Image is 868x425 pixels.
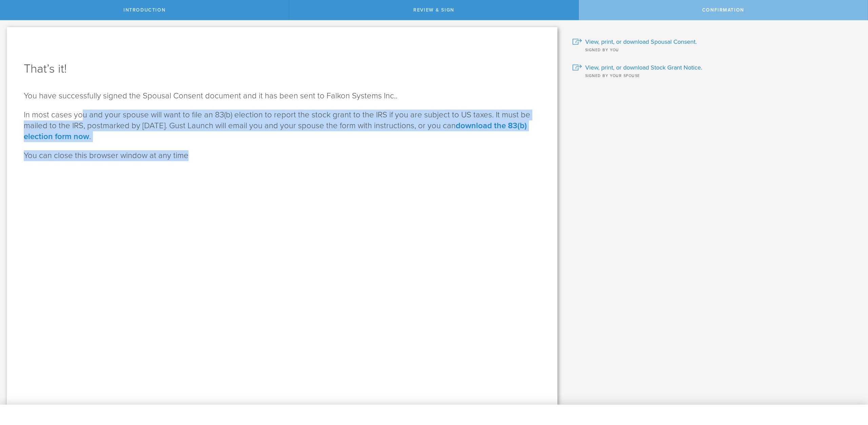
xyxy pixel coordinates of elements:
p: You have successfully signed the Spousal Consent document and it has been sent to Falkon Systems ... [24,91,540,101]
span: Introduction [123,7,165,13]
p: You can close this browser window at any time [24,150,540,161]
span: Review & Sign [413,7,454,13]
span: View, print, or download Stock Grant Notice. [585,63,702,72]
div: Signed by your spouse [572,72,858,79]
iframe: Chat Widget [834,372,868,405]
p: In most cases you and your spouse will want to file an 83(b) election to report the stock grant t... [24,110,540,142]
span: Confirmation [702,7,744,13]
h1: That’s it! [24,61,540,77]
span: View, print, or download Spousal Consent. [585,37,697,46]
div: Signed by you [572,46,858,53]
